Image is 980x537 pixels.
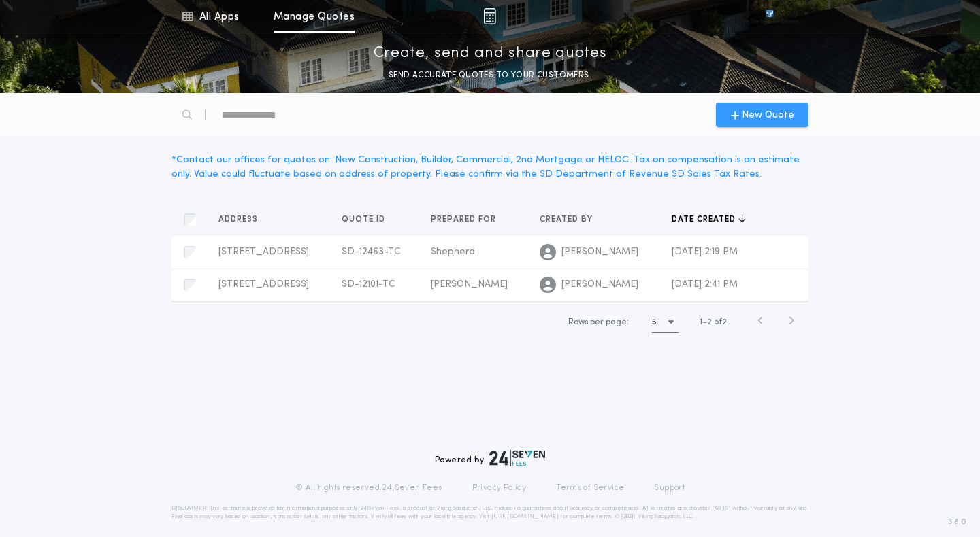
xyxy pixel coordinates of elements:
[652,315,657,329] h1: 5
[556,483,624,493] a: Terms of Service
[540,213,603,226] button: Created by
[654,483,685,493] a: Support
[714,316,727,328] span: of 2
[342,279,395,290] span: SD-12101-TC
[700,318,702,326] span: 1
[672,247,738,257] span: [DATE] 2:19 PM
[342,247,401,257] span: SD-12463-TC
[568,318,629,326] span: Rows per page:
[431,214,499,225] span: Prepared for
[171,153,808,181] div: * Contact our offices for quotes on: New Construction, Builder, Commercial, 2nd Mortgage or HELOC...
[561,245,638,259] span: [PERSON_NAME]
[431,279,508,290] span: [PERSON_NAME]
[218,213,268,226] button: Address
[218,214,261,225] span: Address
[431,247,475,257] span: Shepherd
[342,214,388,225] span: Quote ID
[374,43,607,65] p: Create, send and share quotes
[483,8,496,24] img: img
[389,69,591,82] p: SEND ACCURATE QUOTES TO YOUR CUSTOMERS.
[342,213,395,226] button: Quote ID
[672,279,738,290] span: [DATE] 2:41 PM
[707,318,712,326] span: 2
[171,504,808,521] p: DISCLAIMER: This estimate is provided for informational purposes only. 24|Seven Fees, a product o...
[540,214,595,225] span: Created by
[435,450,545,466] div: Powered by
[652,311,679,333] button: 5
[472,483,527,493] a: Privacy Policy
[672,213,746,226] button: Date created
[295,483,442,493] p: © All rights reserved. 24|Seven Fees
[491,514,559,519] a: [URL][DOMAIN_NAME]
[561,278,638,292] span: [PERSON_NAME]
[741,10,798,23] img: vs-icon
[489,450,545,466] img: logo
[218,279,309,290] span: [STREET_ADDRESS]
[742,108,794,122] span: New Quote
[672,214,738,225] span: Date created
[218,247,309,257] span: [STREET_ADDRESS]
[948,516,966,528] span: 3.8.0
[716,103,808,127] button: New Quote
